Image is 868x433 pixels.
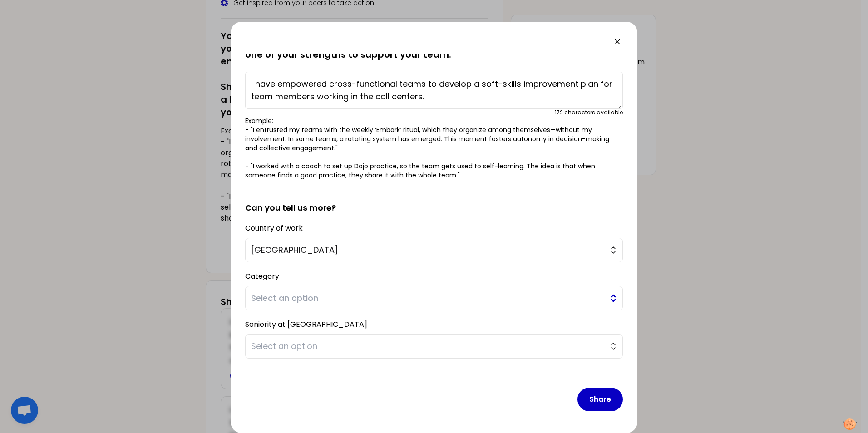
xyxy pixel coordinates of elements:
[245,319,367,330] label: Seniority at [GEOGRAPHIC_DATA]
[251,340,604,353] span: Select an option
[251,292,604,305] span: Select an option
[245,271,279,281] label: Category
[251,244,604,256] span: [GEOGRAPHIC_DATA]
[245,286,623,310] button: Select an option
[555,109,623,116] div: 172 characters available
[245,223,303,233] label: Country of work
[245,334,623,359] button: Select an option
[245,72,623,109] textarea: I have empowered cross-functional teams to develop a soft-skills improvement plan for team member...
[577,388,623,411] button: Share
[245,238,623,262] button: [GEOGRAPHIC_DATA]
[245,116,623,180] p: Example: - "I entrusted my teams with the weekly ‘Embark’ ritual, which they organize among thems...
[245,187,623,214] h2: Can you tell us more?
